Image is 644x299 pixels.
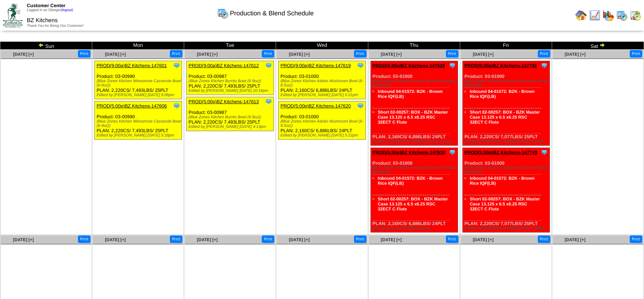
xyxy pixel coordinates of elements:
div: Product: 03-01000 PLAN: 2,160CS / 6,886LBS / 24PLT [279,101,366,140]
div: Edited by [PERSON_NAME] [DATE] 10:16pm [188,89,274,93]
a: [DATE] [+] [289,237,310,242]
a: PROD(9:00a)BZ Kitchens-147601 [97,63,167,68]
a: PROD(5:00p)BZ Kitchens-147630 [373,150,446,155]
button: Print [630,50,642,58]
a: PROD(5:00p)BZ Kitchens-147743 [464,150,537,155]
div: Product: 03-00987 PLAN: 2,220CS / 7,493LBS / 25PLT [187,61,274,95]
a: Inbound 04-01572: BZK - Brown Rice IQF(LB) [378,89,443,99]
a: Short 02-00257: BOX - BZK Master Case 13.125 x 6.5 x6.25 RSC 32ECT C Flute [470,196,540,211]
img: Tooltip [173,102,180,109]
a: [DATE] [+] [197,237,218,242]
div: Product: 03-01000 PLAN: 2,220CS / 7,077LBS / 25PLT [462,61,550,146]
a: [DATE] [+] [473,52,493,57]
div: (Blue Zones Kitchen Minestrone Casserole Bowl (6-9oz)) [97,119,182,128]
div: (Blue Zones Kitchen Adobo Mushroom Bowl (6-8.5oz)) [373,79,458,88]
div: Edited by [PERSON_NAME] [DATE] 5:18pm [97,133,182,138]
a: [DATE] [+] [105,237,126,242]
div: Product: 03-01000 PLAN: 2,160CS / 6,886LBS / 24PLT [279,61,366,99]
img: Tooltip [265,98,272,105]
div: (Blue Zones Kitchen Adobo Mushroom Bowl (6-8.5oz)) [373,166,458,174]
img: calendarprod.gif [616,10,628,21]
button: Print [78,50,90,58]
a: PROD(9:00a)BZ Kitchens-147612 [188,63,259,68]
a: Short 02-00257: BOX - BZK Master Case 13.125 x 6.5 x6.25 RSC 32ECT C Flute [378,110,448,125]
div: (Blue Zones Kitchen Adobo Mushroom Bowl (6-8.5oz)) [280,79,365,88]
div: (Blue Zones Kitchen Burrito Bowl (6-9oz)) [188,115,274,119]
button: Print [262,50,274,58]
a: [DATE] [+] [381,52,402,57]
img: calendarinout.gif [630,10,641,21]
button: Print [262,235,274,243]
button: Print [538,235,550,243]
div: Product: 03-00987 PLAN: 2,220CS / 7,493LBS / 25PLT [187,97,274,131]
a: PROD(9:00a)BZ Kitchens-147742 [464,63,537,68]
a: [DATE] [+] [105,52,126,57]
a: PROD(9:00a)BZ Kitchens-147628 [373,63,445,68]
button: Print [354,235,367,243]
img: Tooltip [541,149,548,156]
button: Print [170,50,182,58]
a: [DATE] [+] [13,52,34,57]
button: Print [78,235,90,243]
img: Tooltip [265,62,272,69]
td: Wed [276,42,368,50]
a: [DATE] [+] [381,237,402,242]
button: Print [170,235,182,243]
button: Print [538,50,550,58]
div: (Blue Zones Kitchen Adobo Mushroom Bowl (6-8.5oz)) [280,119,365,128]
div: Edited by [PERSON_NAME] [DATE] 5:22pm [373,139,458,144]
td: Fri [460,42,552,50]
img: calendarprod.gif [217,8,228,19]
img: line_graph.gif [589,10,600,21]
button: Print [354,50,367,58]
a: (logout) [61,8,73,12]
div: Product: 03-01000 PLAN: 2,160CS / 6,886LBS / 24PLT [370,61,458,146]
span: Logged in as Glanger [27,8,73,12]
img: home.gif [575,10,587,21]
a: PROD(5:00p)BZ Kitchens-147620 [280,103,351,109]
div: (Blue Zones Kitchen Burrito Bowl (6-9oz)) [188,79,274,83]
a: [DATE] [+] [565,237,585,242]
div: Edited by [PERSON_NAME] [DATE] 9:06pm [97,93,182,97]
span: [DATE] [+] [473,237,493,242]
button: Print [446,235,458,243]
div: Product: 03-00990 PLAN: 2,220CS / 7,493LBS / 25PLT [95,61,182,99]
img: Tooltip [357,62,364,69]
div: Product: 03-01000 PLAN: 2,220CS / 7,077LBS / 25PLT [462,148,550,233]
img: Tooltip [357,102,364,109]
span: [DATE] [+] [289,52,310,57]
div: Edited by Crost [DATE] 5:23pm [373,226,458,230]
span: BZ Kitchens [27,18,58,24]
span: Thank You for Being Our Customer! [27,24,84,28]
a: Inbound 04-01572: BZK - Brown Rice IQF(LB) [470,89,535,99]
img: Tooltip [449,62,456,69]
div: Edited by [PERSON_NAME] [DATE] 4:38pm [464,226,550,230]
div: Edited by [PERSON_NAME] [DATE] 5:22pm [280,133,365,138]
a: [DATE] [+] [197,52,218,57]
td: Sun [0,42,92,50]
div: (Blue Zones Kitchen Adobo Mushroom Bowl (6-8.5oz)) [464,79,550,88]
a: PROD(5:00p)BZ Kitchens-147613 [188,99,259,104]
div: Edited by [PERSON_NAME] [DATE] 4:37pm [464,139,550,144]
div: (Blue Zones Kitchen Minestrone Casserole Bowl (6-9oz)) [97,79,182,88]
a: Inbound 04-01572: BZK - Brown Rice IQF(LB) [470,176,535,186]
span: [DATE] [+] [13,237,34,242]
td: Thu [368,42,460,50]
div: (Blue Zones Kitchen Adobo Mushroom Bowl (6-8.5oz)) [464,166,550,174]
img: ZoRoCo_Logo(Green%26Foil)%20jpg.webp [3,3,23,27]
img: Tooltip [449,149,456,156]
a: Short 02-00257: BOX - BZK Master Case 13.125 x 6.5 x6.25 RSC 32ECT C Flute [378,196,448,211]
td: Sat [552,42,644,50]
a: PROD(9:00a)BZ Kitchens-147619 [280,63,351,68]
div: Edited by [PERSON_NAME] [DATE] 4:13pm [188,125,274,129]
span: Production & Blend Schedule [230,10,314,17]
a: Short 02-00257: BOX - BZK Master Case 13.125 x 6.5 x6.25 RSC 32ECT C Flute [470,110,540,125]
img: arrowleft.gif [38,42,44,48]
